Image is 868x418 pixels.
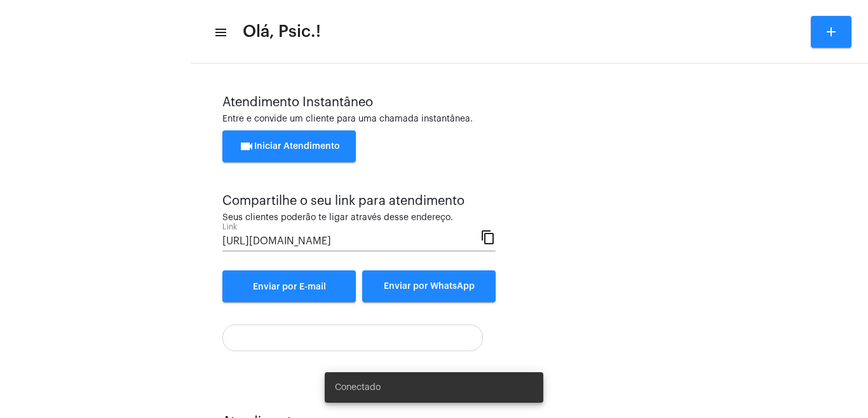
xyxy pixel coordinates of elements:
a: Enviar por E-mail [222,270,356,302]
span: Enviar por WhatsApp [384,282,475,291]
button: Enviar por WhatsApp [362,270,496,302]
mat-icon: videocam [239,139,254,154]
span: Olá, Psic.! [243,22,321,42]
mat-icon: content_copy [480,229,496,244]
button: Iniciar Atendimento [222,130,356,162]
mat-icon: sidenav icon [214,25,226,40]
div: Compartilhe o seu link para atendimento [222,194,496,208]
span: Conectado [335,381,381,394]
span: Iniciar Atendimento [239,142,340,151]
div: Seus clientes poderão te ligar através desse endereço. [222,213,496,223]
mat-icon: add [824,24,839,39]
span: Enviar por E-mail [253,282,326,291]
div: Atendimento Instantâneo [222,95,836,109]
div: Entre e convide um cliente para uma chamada instantânea. [222,115,836,124]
